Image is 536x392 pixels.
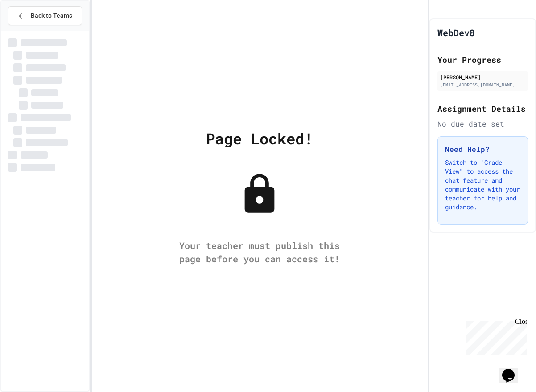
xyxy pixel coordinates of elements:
h1: WebDev8 [437,26,475,39]
iframe: chat widget [462,318,527,355]
h3: Need Help? [445,144,520,155]
div: Chat with us now!Close [4,4,62,57]
h2: Assignment Details [437,102,528,115]
div: [EMAIL_ADDRESS][DOMAIN_NAME] [440,82,525,88]
iframe: chat widget [499,356,527,383]
button: Back to Teams [8,6,82,25]
div: Your teacher must publish this page before you can access it! [170,239,349,265]
div: [PERSON_NAME] [440,73,525,81]
h2: Your Progress [437,53,528,66]
div: Page Locked! [206,127,313,150]
div: No due date set [437,118,528,129]
span: Back to Teams [31,11,72,20]
p: Switch to "Grade View" to access the chat feature and communicate with your teacher for help and ... [445,158,520,212]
